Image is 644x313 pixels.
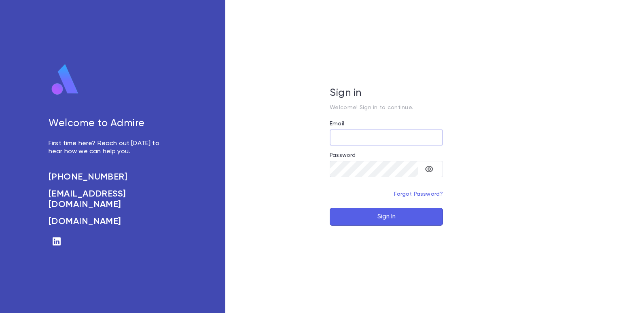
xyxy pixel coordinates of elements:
[49,63,82,96] img: logo
[49,189,168,210] a: [EMAIL_ADDRESS][DOMAIN_NAME]
[394,191,443,197] a: Forgot Password?
[49,118,168,130] h5: Welcome to Admire
[330,121,344,127] label: Email
[49,216,168,227] a: [DOMAIN_NAME]
[330,104,443,111] p: Welcome! Sign in to continue.
[330,208,443,226] button: Sign In
[330,152,356,159] label: Password
[330,87,443,99] h5: Sign in
[49,140,168,156] p: First time here? Reach out [DATE] to hear how we can help you.
[421,161,437,177] button: toggle password visibility
[49,172,168,182] a: [PHONE_NUMBER]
